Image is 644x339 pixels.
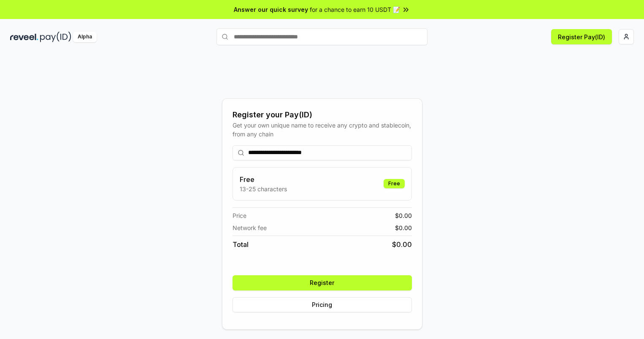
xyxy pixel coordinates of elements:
[233,297,412,312] button: Pricing
[234,5,308,14] span: Answer our quick survey
[240,184,287,193] p: 13-25 characters
[73,32,97,42] div: Alpha
[233,239,249,250] span: Total
[310,5,400,14] span: for a chance to earn 10 USDT 📝
[551,29,612,44] button: Register Pay(ID)
[240,174,287,184] h3: Free
[392,239,412,250] span: $ 0.00
[395,223,412,232] span: $ 0.00
[233,121,412,138] div: Get your own unique name to receive any crypto and stablecoin, from any chain
[10,32,38,42] img: reveel_dark
[40,32,71,42] img: pay_id
[233,109,412,121] div: Register your Pay(ID)
[233,223,267,232] span: Network fee
[233,275,412,290] button: Register
[395,211,412,220] span: $ 0.00
[233,211,246,220] span: Price
[384,179,405,188] div: Free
